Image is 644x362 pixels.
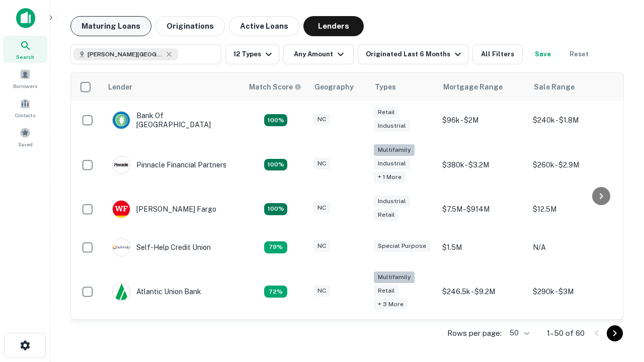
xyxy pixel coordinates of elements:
button: Maturing Loans [70,16,151,36]
div: Bank Of [GEOGRAPHIC_DATA] [112,111,233,129]
button: Any Amount [283,44,354,64]
div: Mortgage Range [443,81,503,93]
td: N/A [528,228,618,266]
div: Multifamily [374,271,415,283]
div: Geography [314,81,354,93]
span: Saved [18,140,33,148]
img: picture [113,239,130,256]
p: 1–50 of 60 [547,327,585,339]
td: $246.5k - $9.2M [437,266,528,317]
div: NC [313,285,330,297]
button: Go to next page [607,325,623,341]
div: Atlantic Union Bank [112,283,201,301]
h6: Match Score [249,81,299,93]
div: Multifamily [374,144,415,156]
th: Mortgage Range [437,73,528,101]
th: Sale Range [528,73,618,101]
div: Types [375,81,396,93]
div: Matching Properties: 15, hasApolloMatch: undefined [264,203,287,215]
div: Matching Properties: 14, hasApolloMatch: undefined [264,114,287,126]
p: Rows per page: [447,327,502,339]
th: Lender [102,73,243,101]
div: [PERSON_NAME] Fargo [112,200,216,218]
img: capitalize-icon.png [16,8,35,28]
td: $96k - $2M [437,101,528,139]
div: Capitalize uses an advanced AI algorithm to match your search with the best lender. The match sco... [249,81,301,93]
a: Borrowers [3,65,47,92]
td: $380k - $3.2M [437,139,528,190]
div: Industrial [374,158,410,169]
iframe: Chat Widget [594,282,644,330]
div: Industrial [374,120,410,132]
div: Industrial [374,196,410,207]
td: $260k - $2.9M [528,139,618,190]
img: picture [113,283,130,300]
div: Retail [374,285,399,297]
img: picture [113,112,130,129]
td: $7.5M - $914M [437,190,528,228]
div: Retail [374,107,399,118]
div: Originated Last 6 Months [366,48,464,60]
div: NC [313,114,330,125]
td: $12.5M [528,190,618,228]
img: picture [113,156,130,173]
button: All Filters [472,44,523,64]
div: NC [313,158,330,169]
div: Retail [374,209,399,221]
div: Special Purpose [374,240,430,252]
button: Originated Last 6 Months [358,44,468,64]
a: Search [3,36,47,63]
span: Contacts [15,111,35,119]
div: Lender [108,81,132,93]
button: Reset [563,44,595,64]
div: + 3 more [374,299,408,310]
button: 12 Types [225,44,279,64]
button: Active Loans [229,16,299,36]
div: Matching Properties: 25, hasApolloMatch: undefined [264,159,287,171]
div: NC [313,202,330,214]
button: Lenders [303,16,364,36]
div: Matching Properties: 10, hasApolloMatch: undefined [264,286,287,298]
div: 50 [506,326,531,340]
span: [PERSON_NAME][GEOGRAPHIC_DATA], [GEOGRAPHIC_DATA] [88,50,163,59]
th: Capitalize uses an advanced AI algorithm to match your search with the best lender. The match sco... [243,73,308,101]
div: Sale Range [534,81,575,93]
button: Originations [155,16,225,36]
span: Search [16,53,34,61]
div: Self-help Credit Union [112,238,211,256]
div: NC [313,240,330,252]
td: $1.5M [437,228,528,266]
div: Pinnacle Financial Partners [112,156,226,174]
img: picture [113,201,130,218]
th: Types [369,73,437,101]
td: $290k - $3M [528,266,618,317]
td: $240k - $1.8M [528,101,618,139]
a: Contacts [3,94,47,121]
th: Geography [308,73,369,101]
span: Borrowers [13,82,37,90]
button: Save your search to get updates of matches that match your search criteria. [527,44,559,64]
div: + 1 more [374,171,406,183]
a: Saved [3,123,47,150]
div: Matching Properties: 11, hasApolloMatch: undefined [264,241,287,253]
